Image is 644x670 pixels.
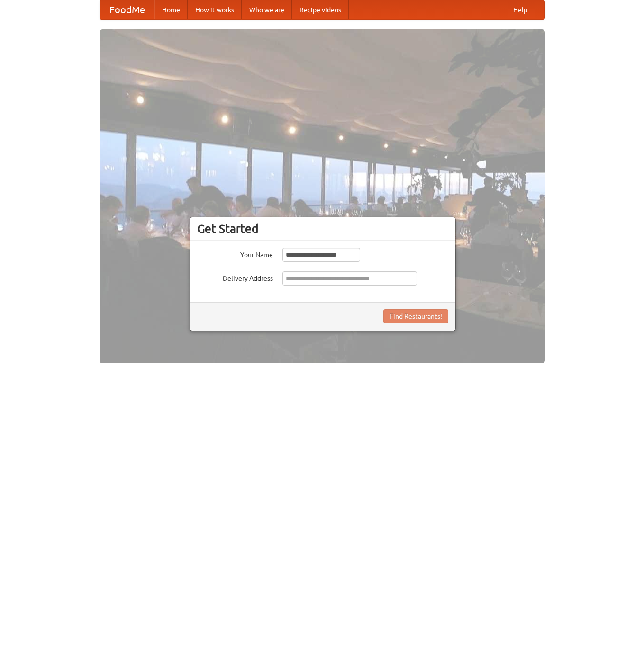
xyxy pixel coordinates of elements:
[197,248,273,259] label: Your Name
[197,222,448,236] h3: Get Started
[188,0,242,19] a: How it works
[100,0,154,19] a: FoodMe
[506,0,535,19] a: Help
[154,0,188,19] a: Home
[242,0,292,19] a: Who we are
[197,271,273,283] label: Delivery Address
[292,0,349,19] a: Recipe videos
[383,309,448,323] button: Find Restaurants!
